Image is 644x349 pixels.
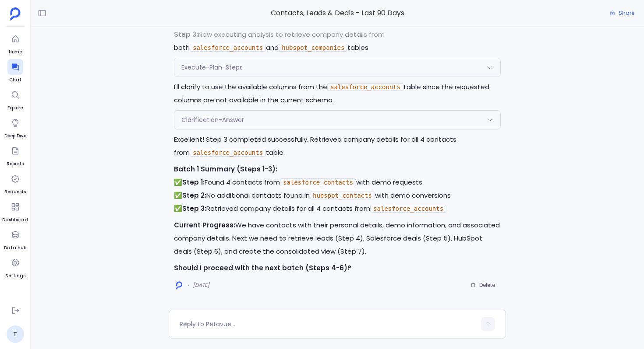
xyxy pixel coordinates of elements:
p: We have contacts with their personal details, demo information, and associated company details. N... [174,219,501,258]
p: I'll clarify to use the available columns from the table since the requested columns are not avai... [174,80,501,107]
img: petavue logo [10,7,21,21]
code: salesforce_accounts [190,149,266,157]
p: ✅ Found 4 contacts from with demo requests ✅ No additional contacts found in with demo conversion... [174,163,501,215]
p: Excellent! Step 3 completed successfully. Retrieved company details for all 4 contacts from table. [174,133,501,159]
span: Explore [7,105,23,112]
code: hubspot_companies [279,44,347,52]
span: Share [619,10,634,17]
span: Requests [4,188,26,195]
span: Chat [7,77,23,84]
img: logo [176,281,182,290]
span: Reports [7,161,24,168]
code: salesforce_accounts [327,83,403,91]
strong: Should I proceed with the next batch (Steps 4-6)? [174,263,351,272]
a: Data Hub [4,227,26,251]
a: Settings [5,255,25,279]
a: Explore [7,87,23,112]
a: Dashboard [2,199,28,223]
button: Share [605,7,640,19]
span: [DATE] [193,282,209,289]
strong: Current Progress: [174,220,235,230]
span: Deep Dive [4,133,26,140]
strong: Batch 1 Summary (Steps 1-3): [174,164,277,174]
strong: Step 3: [182,204,206,213]
span: Dashboard [2,216,28,223]
span: Execute-Plan-Steps [181,63,243,72]
a: Reports [7,143,24,168]
span: Clarification-Answer [181,115,244,124]
span: Settings [5,272,25,279]
strong: Step 2: [182,191,206,200]
span: Contacts, Leads & Deals - Last 90 Days [169,7,506,19]
code: salesforce_accounts [190,44,266,52]
a: Requests [4,171,26,195]
span: Data Hub [4,244,26,251]
code: salesforce_accounts [370,205,446,213]
a: Home [7,31,23,56]
a: T [7,325,24,343]
span: Home [7,49,23,56]
span: Delete [479,282,495,289]
button: Delete [465,279,501,292]
code: salesforce_contacts [280,178,356,186]
a: Chat [7,59,23,84]
a: Deep Dive [4,115,26,140]
code: hubspot_contacts [310,192,375,199]
strong: Step 1: [182,178,205,187]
